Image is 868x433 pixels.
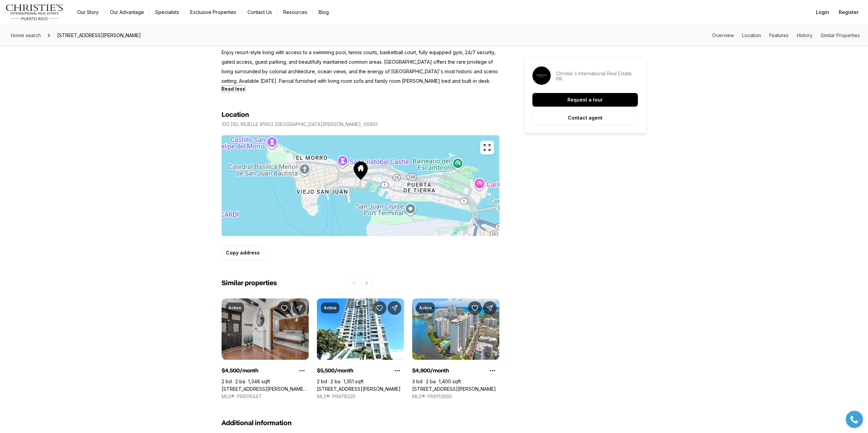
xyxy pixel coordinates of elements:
[222,279,277,288] h2: Similar properties
[150,7,184,17] a: Specialists
[105,7,149,17] a: Our Advantage
[349,278,360,289] button: Previous properties
[228,305,241,311] p: Active
[222,419,499,427] h3: Additional information
[313,7,334,17] a: Blog
[292,301,306,315] button: Share Property
[373,301,386,315] button: Save Property: 404 CONSTITUTION #07
[468,301,482,315] button: Save Property: 20 DELCASSE #303
[222,111,249,119] h4: Location
[277,301,291,315] button: Save Property: 53 SAN JUSTO #A4
[222,86,245,92] button: Read less
[222,386,309,392] a: 53 SAN JUSTO #A4, OLD SAN JUAN PR, 00901
[11,32,41,38] span: Home search
[835,5,863,19] button: Register
[185,7,242,17] a: Exclusive Properties
[222,122,377,127] p: 100 DEL MUELLE #1903 [GEOGRAPHIC_DATA][PERSON_NAME], 00901
[54,30,144,41] span: [STREET_ADDRESS][PERSON_NAME]
[769,32,789,38] a: Skip to: Features
[226,250,260,256] p: Copy address
[712,33,860,38] nav: Page section menu
[8,30,44,41] a: Home search
[5,4,64,20] img: logo
[72,7,104,17] a: Our Story
[412,386,496,392] a: 20 DELCASSE #303, SAN JUAN PR, 00907
[816,10,829,15] span: Login
[222,10,499,86] p: Live in one of [GEOGRAPHIC_DATA]'s most iconic landmarks--[GEOGRAPHIC_DATA]. This spacious 3-bedr...
[556,71,638,82] p: Christie's International Real Estate PR
[532,93,638,107] button: Request a tour
[839,10,858,15] span: Register
[388,301,401,315] button: Share Property
[222,135,499,236] img: Map of 100 DEL MUELLE #1903, SAN JUAN PR, 00901
[821,32,860,38] a: Skip to: Similar Properties
[317,386,401,392] a: 404 CONSTITUTION #07, SAN JUAN PR, 00901
[242,7,277,17] button: Contact Us
[486,364,499,377] button: Property options
[532,111,638,125] button: Contact agent
[278,7,313,17] a: Resources
[712,32,734,38] a: Skip to: Overview
[390,364,404,377] button: Property options
[568,115,602,121] p: Contact agent
[797,32,813,38] a: Skip to: History
[742,32,761,38] a: Skip to: Location
[483,301,497,315] button: Share Property
[419,305,432,311] p: Active
[812,5,833,19] button: Login
[295,364,309,377] button: Property options
[567,97,603,103] p: Request a tour
[324,305,337,311] p: Active
[222,246,264,260] button: Copy address
[361,278,372,289] button: Next properties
